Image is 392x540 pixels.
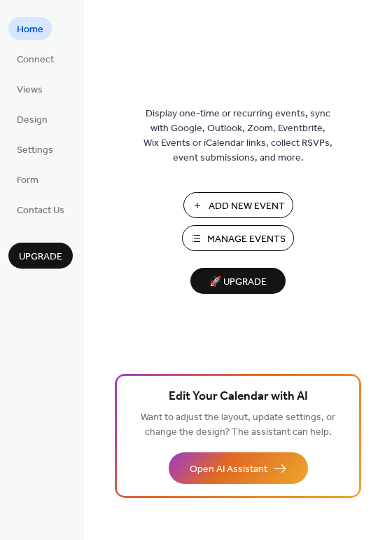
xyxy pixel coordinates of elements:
[17,203,64,218] span: Contact Us
[8,77,51,100] a: Views
[19,250,62,264] span: Upgrade
[169,452,308,484] button: Open AI Assistant
[8,198,73,221] a: Contact Us
[143,107,332,166] span: Display one-time or recurring events, sync with Google, Outlook, Zoom, Eventbrite, Wix Events or ...
[8,243,73,269] button: Upgrade
[199,273,277,292] span: 🚀 Upgrade
[169,387,308,407] span: Edit Your Calendar with AI
[17,143,53,158] span: Settings
[182,225,294,251] button: Manage Events
[17,53,54,67] span: Connect
[17,173,38,188] span: Form
[207,232,286,247] span: Manage Events
[8,47,62,70] a: Connect
[8,168,47,191] a: Form
[141,408,335,442] span: Want to adjust the layout, update settings, or change the design? The assistant can help.
[8,107,56,130] a: Design
[183,192,293,218] button: Add New Event
[8,137,62,161] a: Settings
[17,22,43,37] span: Home
[17,83,43,97] span: Views
[17,113,48,128] span: Design
[8,17,52,40] a: Home
[209,199,285,214] span: Add New Event
[190,268,286,294] button: 🚀 Upgrade
[190,462,267,477] span: Open AI Assistant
